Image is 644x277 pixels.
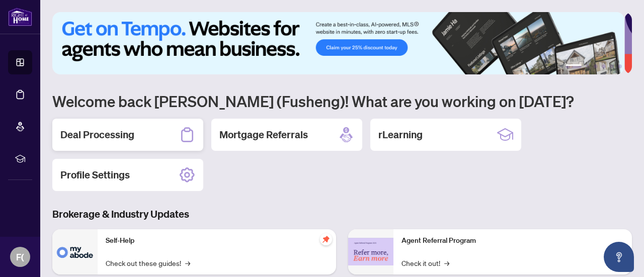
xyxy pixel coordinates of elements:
h2: Mortgage Referrals [219,128,308,142]
h1: Welcome back [PERSON_NAME] (Fusheng)! What are you working on [DATE]? [52,91,632,111]
span: → [185,257,190,268]
button: Open asap [604,242,634,272]
span: F( [16,250,24,264]
button: 6 [618,64,622,68]
h2: Profile Settings [60,168,130,182]
button: 3 [594,64,598,68]
button: 4 [602,64,606,68]
h2: rLearning [378,128,423,142]
img: logo [8,8,32,26]
button: 1 [566,64,582,68]
img: Agent Referral Program [348,238,393,265]
img: Self-Help [52,229,98,274]
button: 5 [610,64,614,68]
h2: Deal Processing [60,128,134,142]
h3: Brokerage & Industry Updates [52,207,632,221]
a: Check out these guides!→ [106,257,190,268]
img: Slide 0 [52,12,624,74]
span: pushpin [320,233,332,245]
span: → [444,257,449,268]
p: Self-Help [106,235,328,246]
a: Check it out!→ [401,257,449,268]
button: 2 [586,64,590,68]
p: Agent Referral Program [401,235,624,246]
